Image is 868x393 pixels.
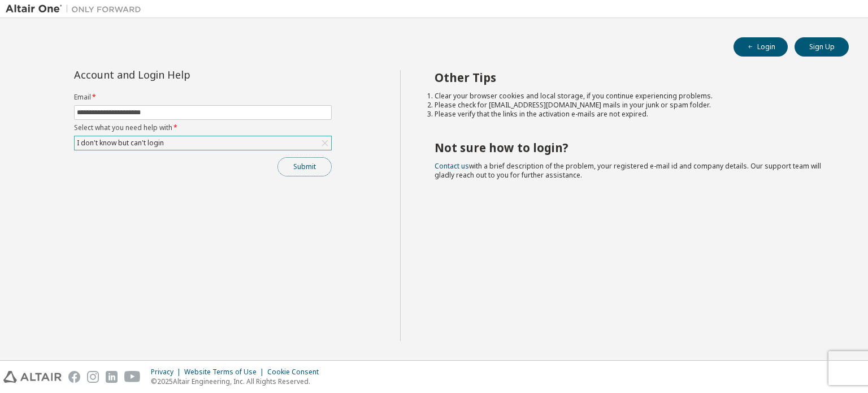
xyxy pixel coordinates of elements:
[68,371,80,383] img: facebook.svg
[435,110,829,119] li: Please verify that the links in the activation e-mails are not expired.
[267,368,325,377] div: Cookie Consent
[435,161,469,171] a: Contact us
[184,368,267,377] div: Website Terms of Use
[435,92,829,101] li: Clear your browser cookies and local storage, if you continue experiencing problems.
[74,70,280,79] div: Account and Login Help
[277,157,332,176] button: Submit
[87,371,99,383] img: instagram.svg
[151,368,184,377] div: Privacy
[734,37,788,57] button: Login
[435,101,829,110] li: Please check for [EMAIL_ADDRESS][DOMAIN_NAME] mails in your junk or spam folder.
[74,123,332,132] label: Select what you need help with
[75,136,331,150] div: I don't know but can't login
[75,137,166,149] div: I don't know but can't login
[795,37,849,57] button: Sign Up
[74,93,332,102] label: Email
[435,70,829,85] h2: Other Tips
[435,161,821,180] span: with a brief description of the problem, your registered e-mail id and company details. Our suppo...
[124,371,141,383] img: youtube.svg
[435,140,829,155] h2: Not sure how to login?
[106,371,118,383] img: linkedin.svg
[3,371,62,383] img: altair_logo.svg
[151,377,325,386] p: © 2025 Altair Engineering, Inc. All Rights Reserved.
[6,3,147,15] img: Altair One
